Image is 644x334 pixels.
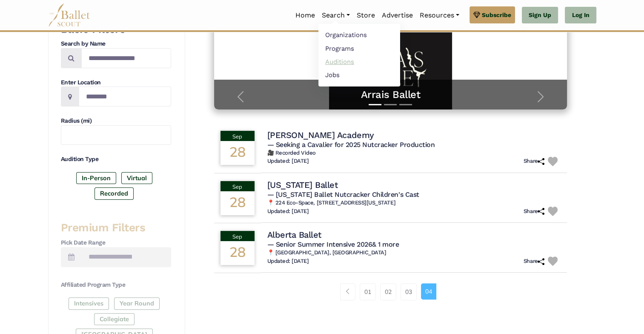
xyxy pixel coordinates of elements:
[372,240,399,248] a: & 1 more
[482,10,511,20] span: Subscribe
[61,40,171,48] h4: Search by Name
[220,141,255,165] div: 28
[220,131,255,141] div: Sep
[267,240,399,248] span: — Senior Summer Intensive 2026
[267,179,338,190] h4: [US_STATE] Ballet
[524,208,545,215] h6: Share
[267,258,309,265] h6: Updated: [DATE]
[76,172,116,184] label: In-Person
[369,100,381,109] button: Slide 1
[267,158,309,165] h6: Updated: [DATE]
[473,10,480,20] img: gem.svg
[378,6,416,24] a: Advertise
[318,55,400,68] a: Auditions
[220,231,255,241] div: Sep
[267,208,309,215] h6: Updated: [DATE]
[318,42,400,55] a: Programs
[292,6,318,24] a: Home
[267,229,321,240] h4: Alberta Ballet
[384,100,397,109] button: Slide 2
[565,7,596,24] a: Log In
[267,141,435,149] span: — Seeking a Cavalier for 2025 Nutcracker Production
[353,6,378,24] a: Store
[61,117,171,125] h4: Radius (mi)
[61,281,171,289] h4: Affiliated Program Type
[524,258,545,265] h6: Share
[267,190,419,199] span: — [US_STATE] Ballet Nutcracker Children's Cast
[318,29,400,42] a: Organizations
[380,283,396,300] a: 02
[121,172,152,184] label: Virtual
[318,24,400,86] ul: Resources
[399,100,412,109] button: Slide 3
[267,199,561,207] h6: 📍 224 Eco-Space, [STREET_ADDRESS][US_STATE]
[318,6,353,24] a: Search
[522,7,558,24] a: Sign Up
[267,150,561,157] h6: 🎥 Recorded Video
[61,78,171,87] h4: Enter Location
[79,86,171,107] input: Location
[401,283,417,300] a: 03
[469,6,515,23] a: Subscribe
[223,88,559,101] a: Arrais Ballet
[416,6,463,24] a: Resources
[267,249,561,256] h6: 📍 [GEOGRAPHIC_DATA], [GEOGRAPHIC_DATA]
[220,241,255,265] div: 28
[61,155,171,164] h4: Audition Type
[360,283,376,300] a: 01
[524,158,545,165] h6: Share
[220,191,255,215] div: 28
[318,68,400,81] a: Jobs
[81,48,171,68] input: Search by names...
[340,283,441,300] nav: Page navigation example
[267,130,374,141] h4: [PERSON_NAME] Academy
[421,283,436,299] a: 04
[61,239,171,247] h4: Pick Date Range
[220,181,255,191] div: Sep
[94,187,134,199] label: Recorded
[61,221,171,235] h3: Premium Filters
